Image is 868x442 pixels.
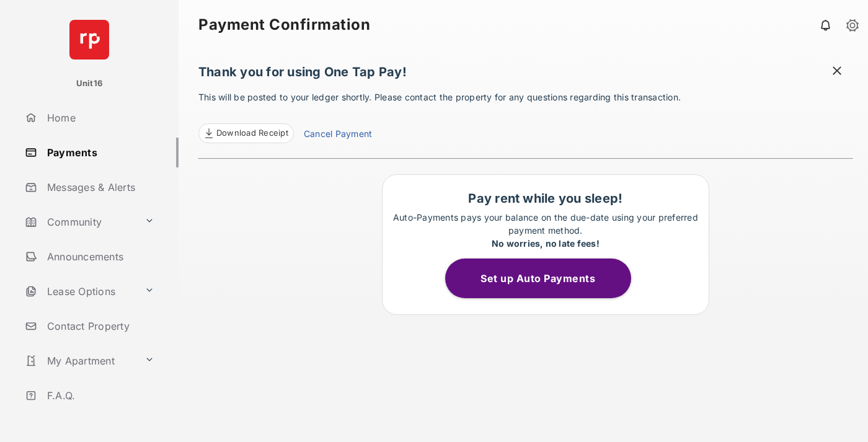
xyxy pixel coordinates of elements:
a: Payments [20,138,179,167]
a: Messages & Alerts [20,172,179,202]
p: Auto-Payments pays your balance on the due-date using your preferred payment method. [389,211,702,250]
a: Lease Options [20,276,139,306]
a: F.A.Q. [20,381,179,410]
a: My Apartment [20,346,139,376]
a: Community [20,207,139,237]
div: No worries, no late fees! [389,237,702,250]
img: svg+xml;base64,PHN2ZyB4bWxucz0iaHR0cDovL3d3dy53My5vcmcvMjAwMC9zdmciIHdpZHRoPSI2NCIgaGVpZ2h0PSI2NC... [69,20,109,60]
a: Download Receipt [198,123,294,143]
a: Contact Property [20,311,179,341]
h1: Thank you for using One Tap Pay! [198,64,853,86]
p: Unit16 [76,77,103,90]
a: Home [20,103,179,133]
a: Set up Auto Payments [445,272,646,285]
button: Set up Auto Payments [445,259,631,298]
h1: Pay rent while you sleep! [389,191,702,206]
a: Cancel Payment [304,127,372,143]
strong: Payment Confirmation [198,17,370,32]
a: Announcements [20,242,179,272]
span: Download Receipt [216,127,288,139]
p: This will be posted to your ledger shortly. Please contact the property for any questions regardi... [198,91,853,143]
